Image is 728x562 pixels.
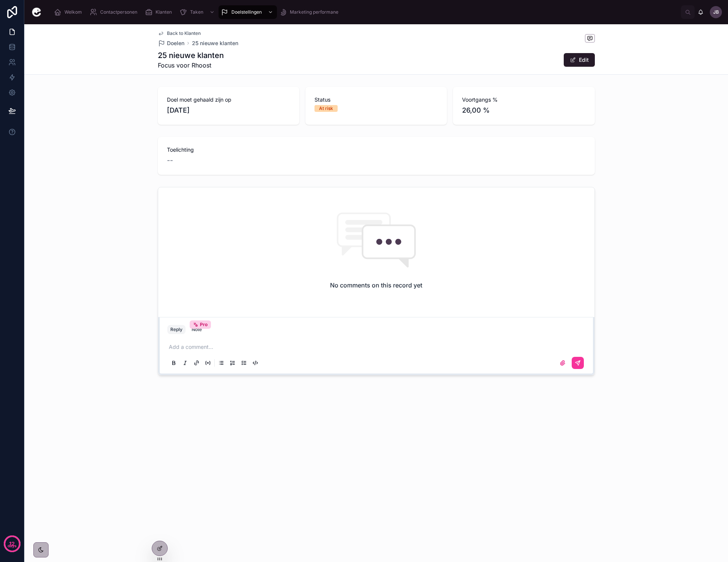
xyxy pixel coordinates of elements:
a: Welkom [52,5,87,19]
p: 12 [9,540,15,548]
a: Doelen [158,39,184,47]
span: Doelen [167,39,184,47]
a: Marketing performane [277,5,344,19]
span: Doel moet gehaald zijn op [167,96,290,104]
a: Back to Klanten [158,30,201,36]
span: Welkom [64,9,82,15]
span: Toelichting [167,146,586,154]
span: Contactpersonen [100,9,137,15]
p: days [8,543,17,549]
a: Klanten [143,5,177,19]
span: 26,00 % [462,105,585,116]
div: At risk [319,105,333,112]
a: Doelstellingen [219,5,277,19]
button: Reply [167,325,186,334]
span: Back to Klanten [167,30,201,36]
span: Marketing performane [290,9,338,15]
h2: No comments on this record yet [330,281,422,290]
span: Taken [190,9,203,15]
h1: 25 nieuwe klanten [158,50,224,61]
a: Contactpersonen [87,5,143,19]
span: [DATE] [167,105,290,116]
a: 25 nieuwe klanten [192,39,238,47]
a: Taken [177,5,219,19]
img: App logo [30,6,42,18]
span: -- [167,155,173,166]
span: Pro [200,322,208,328]
span: Focus voor Rhoost [158,61,224,70]
div: Note [192,327,202,333]
span: Status [314,96,438,104]
div: scrollable content [49,4,681,20]
button: Edit [564,53,595,67]
span: JB [713,9,719,15]
span: Voortgangs % [462,96,585,104]
span: Klanten [156,9,172,15]
button: NotePro [189,325,205,334]
span: Doelstellingen [231,9,262,15]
